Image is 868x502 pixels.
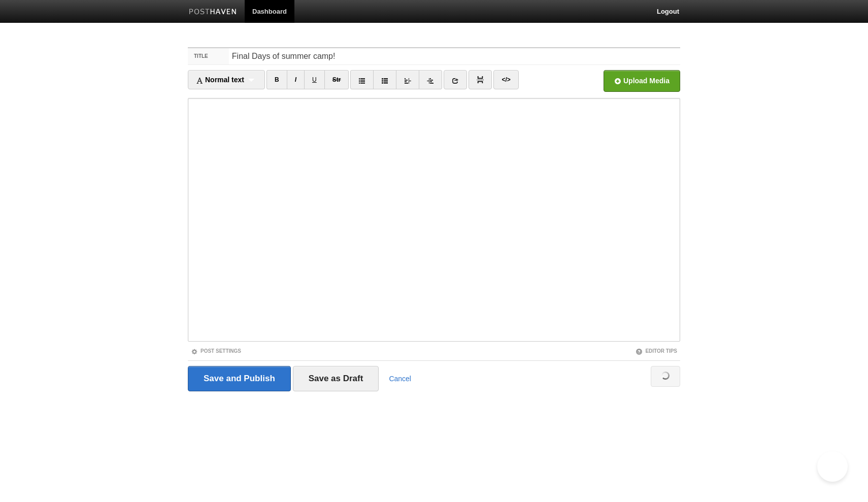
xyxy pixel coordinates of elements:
[493,70,518,89] a: </>
[189,9,237,16] img: Posthaven-bar
[196,76,244,84] span: Normal text
[324,70,349,89] a: Str
[266,70,287,89] a: B
[188,366,291,391] input: Save and Publish
[188,48,229,64] label: Title
[389,375,411,383] a: Cancel
[287,70,305,89] a: I
[304,70,325,89] a: U
[477,76,484,83] img: pagebreak-icon.png
[191,348,241,354] a: Post Settings
[817,451,848,482] iframe: Help Scout Beacon - Open
[293,366,379,391] input: Save as Draft
[636,348,677,354] a: Editor Tips
[332,76,341,83] del: Str
[661,372,670,380] img: loading.gif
